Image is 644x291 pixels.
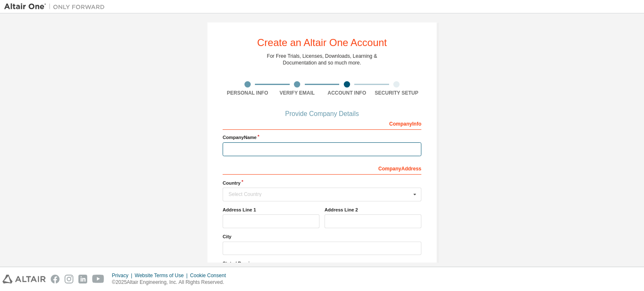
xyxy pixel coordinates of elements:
label: State / Province [223,260,421,267]
label: Country [223,180,421,186]
div: Cookie Consent [190,272,231,279]
img: instagram.svg [65,275,73,283]
img: facebook.svg [51,275,60,283]
div: Verify Email [273,90,322,96]
img: youtube.svg [92,275,104,283]
img: Altair One [4,3,109,11]
label: Company Name [223,134,421,141]
div: Company Info [223,116,421,130]
div: Select Country [229,192,411,197]
div: Personal Info [223,90,273,96]
label: Address Line 2 [325,206,421,213]
p: © 2025 Altair Engineering, Inc. All Rights Reserved. [112,279,231,286]
div: Privacy [112,272,135,279]
div: Account Info [322,90,372,96]
div: Website Terms of Use [135,272,190,279]
div: Company Address [223,161,421,175]
div: Provide Company Details [223,111,421,116]
img: linkedin.svg [78,275,87,283]
label: City [223,233,421,240]
label: Address Line 1 [223,206,319,213]
div: For Free Trials, Licenses, Downloads, Learning & Documentation and so much more. [267,53,377,66]
div: Security Setup [372,90,422,96]
div: Create an Altair One Account [257,38,387,48]
img: altair_logo.svg [3,275,46,283]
